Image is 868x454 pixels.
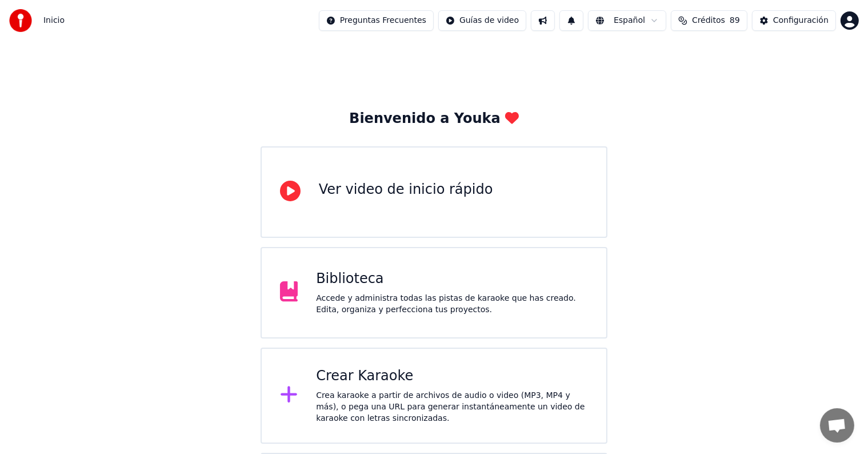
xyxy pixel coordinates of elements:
[316,367,588,385] div: Crear Karaoke
[316,293,588,316] div: Accede y administra todas las pistas de karaoke que has creado. Edita, organiza y perfecciona tus...
[773,15,829,26] div: Configuración
[752,10,836,31] button: Configuración
[671,10,747,31] button: Créditos89
[316,270,588,288] div: Biblioteca
[316,390,588,424] div: Crea karaoke a partir de archivos de audio o video (MP3, MP4 y más), o pega una URL para generar ...
[820,408,854,443] div: Chat abierto
[319,10,434,31] button: Preguntas Frecuentes
[43,15,65,26] nav: breadcrumb
[349,110,519,128] div: Bienvenido a Youka
[319,181,493,199] div: Ver video de inicio rápido
[692,15,725,26] span: Créditos
[438,10,526,31] button: Guías de video
[730,15,740,26] span: 89
[43,15,65,26] span: Inicio
[9,9,32,32] img: youka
